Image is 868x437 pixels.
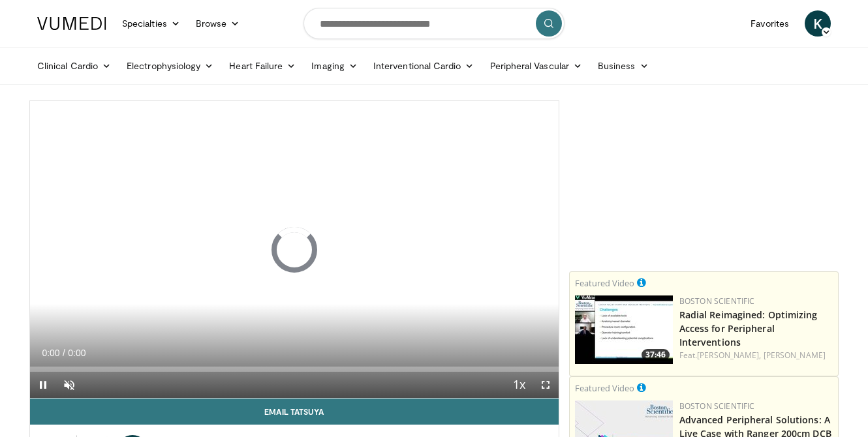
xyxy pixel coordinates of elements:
[533,372,559,398] button: Fullscreen
[188,10,248,37] a: Browse
[606,100,801,264] iframe: Advertisement
[42,348,59,358] span: 0:00
[221,53,303,79] a: Heart Failure
[506,372,533,398] button: Playback Rate
[303,8,565,39] input: Search topics, interventions
[805,10,831,37] a: K
[30,101,559,399] video-js: Video Player
[303,53,365,79] a: Imaging
[642,349,670,361] span: 37:46
[575,295,673,364] a: 37:46
[679,400,755,412] a: Boston Scientific
[63,348,65,358] span: /
[679,309,818,348] a: Radial Reimagined: Optimizing Access for Peripheral Interventions
[482,53,590,79] a: Peripheral Vascular
[590,53,657,79] a: Business
[764,350,826,361] a: [PERSON_NAME]
[56,372,82,398] button: Unmute
[743,10,797,37] a: Favorites
[30,372,56,398] button: Pause
[365,53,482,79] a: Interventional Cardio
[679,350,833,361] div: Feat.
[68,348,85,358] span: 0:00
[697,350,761,361] a: [PERSON_NAME],
[679,295,755,307] a: Boston Scientific
[30,399,559,425] a: Email Tatsuya
[119,53,221,79] a: Electrophysiology
[114,10,188,37] a: Specialties
[575,295,673,364] img: c038ed19-16d5-403f-b698-1d621e3d3fd1.150x105_q85_crop-smart_upscale.jpg
[575,277,634,289] small: Featured Video
[575,382,634,394] small: Featured Video
[37,17,106,30] img: VuMedi Logo
[30,367,559,372] div: Progress Bar
[29,53,119,79] a: Clinical Cardio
